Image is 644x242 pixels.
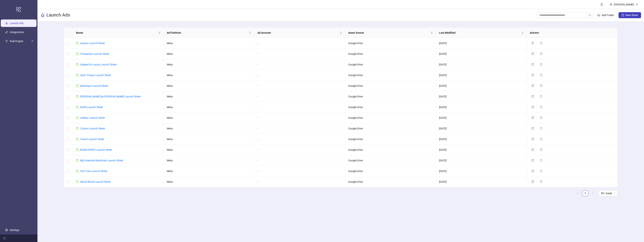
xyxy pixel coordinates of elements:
[345,134,436,145] td: Google Drive
[80,138,104,141] a: Cream Launch Sheet
[345,113,436,123] td: Google Drive
[540,85,543,87] span: delete
[80,116,105,119] a: InWear Launch Sheet
[612,2,635,7] div: [PERSON_NAME]
[540,138,543,140] span: delete
[345,166,436,177] td: Google Drive
[255,134,345,145] td: -
[345,28,436,38] th: Asset Source
[80,42,105,45] a: Gestuz Launch Sheet
[10,229,19,232] a: Settings
[80,106,103,109] a: Kaffe Launch Sheet
[10,22,24,25] a: Launch Ads
[582,190,588,196] a: 1
[601,190,615,196] span: 50 / page
[76,42,79,45] span: file
[255,166,345,177] td: -
[436,177,527,187] td: [DATE]
[164,166,255,177] td: Meta
[436,155,527,166] td: [DATE]
[164,59,255,70] td: Meta
[540,170,543,172] span: delete
[76,95,79,98] span: file
[436,102,527,113] td: [DATE]
[436,59,527,70] td: [DATE]
[345,81,436,91] td: Google Drive
[436,49,527,59] td: [DATE]
[590,190,596,196] li: Next Page
[345,155,436,166] td: Google Drive
[164,91,255,102] td: Meta
[540,159,543,162] span: delete
[164,70,255,81] td: Meta
[76,106,79,108] span: file
[164,49,255,59] td: Meta
[540,63,543,66] span: delete
[80,148,112,151] a: BON'A PARTE Launch Sheet
[436,38,527,49] td: [DATE]
[164,123,255,134] td: Meta
[164,81,255,91] td: Meta
[257,31,339,35] span: Ad Account
[540,106,543,108] span: delete
[348,31,430,35] span: Asset Source
[255,91,345,102] td: -
[575,190,581,196] button: left
[345,102,436,113] td: Google Drive
[76,85,79,87] span: file
[5,40,8,42] span: fork
[436,134,527,145] td: [DATE]
[600,3,603,6] span: bell
[255,177,345,187] td: -
[76,31,158,35] span: Name
[80,170,107,173] a: Part Two Launch Sheet
[40,13,45,17] span: rocket
[345,123,436,134] td: Google Drive
[540,42,543,45] span: delete
[527,28,618,38] th: Actions
[46,12,70,18] h3: Launch Ads
[164,145,255,155] td: Meta
[254,28,345,38] th: Ad Account
[531,95,534,98] span: copy
[80,74,111,77] a: Saint Tropez Launch Sheet
[164,38,255,49] td: Meta
[610,3,612,6] span: user
[597,14,600,16] span: folder-add
[531,148,534,151] span: copy
[345,91,436,102] td: Google Drive
[76,117,79,119] span: file
[589,14,591,16] span: search
[255,113,345,123] td: -
[76,138,79,140] span: file
[577,192,579,194] span: left
[76,180,79,183] span: file
[255,123,345,134] td: -
[255,81,345,91] td: -
[540,127,543,130] span: delete
[531,170,534,172] span: copy
[635,3,638,6] span: down
[575,190,581,196] li: Previous Page
[531,106,534,108] span: copy
[80,180,111,183] a: Wood Wood Launch Sheet
[592,192,594,194] span: right
[80,52,109,55] a: Companys Launch Sheet
[345,145,436,155] td: Google Drive
[622,14,624,16] span: plus-square
[436,91,527,102] td: [DATE]
[594,12,617,18] button: Add Folder
[540,148,543,151] span: delete
[590,190,596,196] button: right
[76,53,79,55] span: file
[345,59,436,70] td: Google Drive
[540,180,543,183] span: delete
[531,159,534,162] span: copy
[436,113,527,123] td: [DATE]
[531,74,534,76] span: copy
[582,190,588,196] li: 1
[80,63,117,66] a: Soaked In Luxury Launch Sheet
[540,95,543,98] span: delete
[164,177,255,187] td: Meta
[255,49,345,59] td: -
